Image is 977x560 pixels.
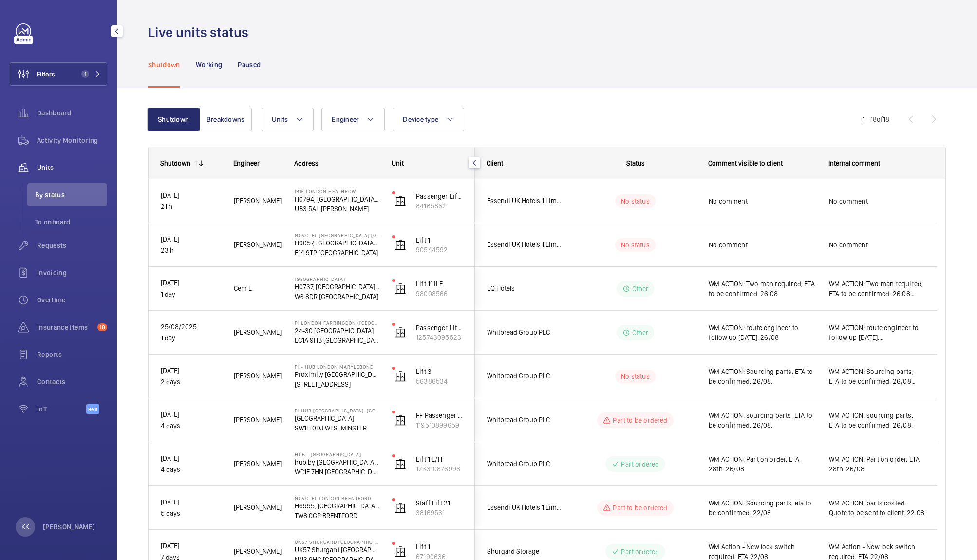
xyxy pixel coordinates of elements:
[295,282,379,292] p: H0737, [GEOGRAPHIC_DATA], 1 Shortlands, [GEOGRAPHIC_DATA]
[37,108,107,118] span: Dashboard
[295,495,379,501] p: NOVOTEL LONDON BRENTFORD
[487,159,503,167] span: Client
[161,321,221,333] p: 25/08/2025
[295,413,379,423] p: [GEOGRAPHIC_DATA]
[395,502,406,514] img: elevator.svg
[295,276,379,282] p: [GEOGRAPHIC_DATA]
[295,238,379,248] p: H9057, [GEOGRAPHIC_DATA] [GEOGRAPHIC_DATA], [STREET_ADDRESS][PERSON_NAME]
[37,322,94,332] span: Insurance items
[272,115,288,123] span: Units
[161,497,221,508] p: [DATE]
[161,278,221,289] p: [DATE]
[829,240,925,250] span: No comment
[487,195,562,206] span: Essendi UK Hotels 1 Limited
[97,323,107,331] span: 10
[234,195,282,206] span: [PERSON_NAME]
[295,408,379,413] p: PI Hub [GEOGRAPHIC_DATA], [GEOGRAPHIC_DATA][PERSON_NAME]
[487,239,562,250] span: Essendi UK Hotels 1 Limited
[86,404,99,414] span: Beta
[613,503,667,513] p: Part to be ordered
[10,62,107,86] button: Filters1
[709,323,816,342] span: WM ACTION: route engineer to follow up [DATE]. 26/08
[709,411,816,430] span: WM ACTION: sourcing parts. ETA to be confirmed. 26/08.
[829,367,925,386] span: WM ACTION: Sourcing parts, ETA to be confirmed. 26/08 [GEOGRAPHIC_DATA]
[828,159,880,167] span: Internal comment
[161,409,221,420] p: [DATE]
[295,232,379,238] p: NOVOTEL [GEOGRAPHIC_DATA] [GEOGRAPHIC_DATA]
[416,411,463,420] p: FF Passenger Lift Left Hand Fire Fighting
[877,115,883,123] span: of
[161,289,221,300] p: 1 day
[161,508,221,519] p: 5 days
[234,371,282,382] span: [PERSON_NAME]
[393,108,464,131] button: Device type
[621,240,650,250] p: No status
[43,522,95,532] p: [PERSON_NAME]
[37,268,107,278] span: Invoicing
[161,190,221,201] p: [DATE]
[395,195,406,207] img: elevator.svg
[37,163,107,172] span: Units
[487,371,562,382] span: Whitbread Group PLC
[416,201,463,211] p: 84165832
[21,522,29,532] p: KK
[708,159,783,167] span: Comment visible to client
[632,284,649,294] p: Other
[621,372,650,381] p: No status
[863,116,889,123] span: 1 - 18 18
[416,279,463,289] p: Lift 11 ILE
[295,451,379,457] p: Hub - [GEOGRAPHIC_DATA]
[295,248,379,258] p: E14 9TP [GEOGRAPHIC_DATA]
[829,454,925,474] span: WM ACTION: Part on order, ETA 28th. 26/08
[295,204,379,214] p: UB3 5AL [PERSON_NAME]
[416,367,463,376] p: Lift 3
[295,188,379,194] p: IBIS LONDON HEATHROW
[234,546,282,557] span: [PERSON_NAME]
[37,377,107,387] span: Contacts
[37,295,107,305] span: Overtime
[416,245,463,255] p: 90544592
[234,502,282,513] span: [PERSON_NAME]
[709,454,816,474] span: WM ACTION: Part on order, ETA 28th. 26/08
[487,502,562,513] span: Essendi UK Hotels 1 Limited
[35,190,107,200] span: By status
[295,423,379,433] p: SW1H 0DJ WESTMINSTER
[487,546,562,557] span: Shurgard Storage
[416,420,463,430] p: 119510899659
[160,159,190,167] div: Shutdown
[37,241,107,250] span: Requests
[161,541,221,552] p: [DATE]
[621,196,650,206] p: No status
[403,115,438,123] span: Device type
[295,326,379,336] p: 24-30 [GEOGRAPHIC_DATA]
[829,196,925,206] span: No comment
[709,240,816,250] span: No comment
[632,328,649,337] p: Other
[395,283,406,295] img: elevator.svg
[161,464,221,475] p: 4 days
[487,327,562,338] span: Whitbread Group PLC
[487,458,562,469] span: Whitbread Group PLC
[295,292,379,301] p: W6 8DR [GEOGRAPHIC_DATA]
[621,547,659,557] p: Part ordered
[829,323,925,342] span: WM ACTION: route engineer to follow up [DATE]. [PERSON_NAME] to raise tech request depending on f...
[234,327,282,338] span: [PERSON_NAME]
[395,327,406,338] img: elevator.svg
[487,414,562,426] span: Whitbread Group PLC
[416,508,463,518] p: 38169531
[295,501,379,511] p: H6995, [GEOGRAPHIC_DATA], [GEOGRAPHIC_DATA]
[709,196,816,206] span: No comment
[416,498,463,508] p: Staff Lift 21
[416,191,463,201] p: Passenger Lift 1 L/H
[295,364,379,370] p: PI - Hub London Marylebone
[416,289,463,299] p: 98008566
[233,159,260,167] span: Engineer
[395,458,406,470] img: elevator.svg
[709,367,816,386] span: WM ACTION: Sourcing parts, ETA to be confirmed. 26/08.
[295,379,379,389] p: [STREET_ADDRESS]
[161,234,221,245] p: [DATE]
[148,60,180,70] p: Shutdown
[37,135,107,145] span: Activity Monitoring
[161,245,221,256] p: 23 h
[295,539,379,545] p: UK57 Shurgard [GEOGRAPHIC_DATA] [GEOGRAPHIC_DATA]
